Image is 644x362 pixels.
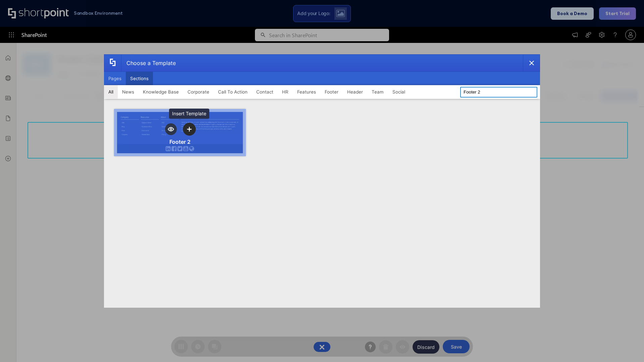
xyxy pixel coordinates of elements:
button: Corporate [183,85,214,99]
button: All [104,85,118,99]
button: Knowledge Base [139,85,183,99]
button: Pages [104,72,126,85]
button: Footer [320,85,343,99]
button: News [118,85,139,99]
button: HR [278,85,293,99]
div: Footer 2 [169,138,191,145]
input: Search [460,87,537,98]
button: Sections [126,72,153,85]
button: Social [388,85,410,99]
button: Header [343,85,367,99]
button: Call To Action [214,85,252,99]
button: Team [367,85,388,99]
button: Contact [252,85,278,99]
div: Choose a Template [121,55,176,71]
iframe: Chat Widget [610,330,644,362]
div: template selector [104,54,540,308]
button: Features [293,85,320,99]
